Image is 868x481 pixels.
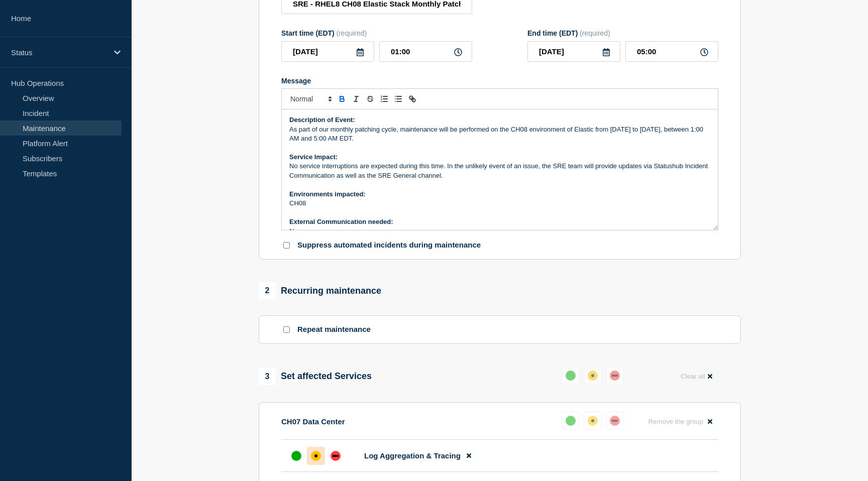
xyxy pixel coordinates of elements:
div: up [566,371,576,381]
span: 2 [259,282,276,299]
strong: Service Impact: [289,153,338,161]
input: HH:MM [379,41,472,62]
span: Font size [286,93,335,105]
div: Start time (EDT) [281,29,472,37]
strong: Environments impacted: [289,190,366,198]
div: End time (EDT) [527,29,718,37]
p: Status [11,48,107,57]
input: Suppress automated incidents during maintenance [283,242,290,249]
span: Remove the group [648,418,703,425]
p: Repeat maintenance [297,325,371,334]
button: Toggle link [405,93,419,105]
span: (required) [580,29,610,37]
button: Toggle strikethrough text [363,93,377,105]
button: affected [584,367,602,385]
button: affected [584,412,602,430]
input: Repeat maintenance [283,326,290,333]
button: Clear all [675,367,718,386]
div: Recurring maintenance [259,282,381,299]
div: Message [282,109,718,230]
div: affected [311,451,321,461]
div: up [566,416,576,426]
span: (required) [337,29,367,37]
p: As part of our monthly patching cycle, maintenance will be performed on the CH08 environment of E... [289,125,710,144]
input: YYYY-MM-DD [527,41,620,62]
div: affected [588,371,598,381]
button: Toggle ordered list [377,93,391,105]
p: None [289,227,710,236]
button: up [562,367,580,385]
div: up [291,451,301,461]
input: HH:MM [625,41,718,62]
div: down [331,451,341,461]
div: affected [588,416,598,426]
div: down [610,416,620,426]
p: CH07 Data Center [281,417,345,426]
strong: External Communication needed: [289,218,393,225]
span: 3 [259,368,276,385]
button: down [606,367,624,385]
div: down [610,371,620,381]
button: down [606,412,624,430]
strong: Description of Event: [289,116,355,124]
button: Remove the group [642,412,718,431]
span: Log Aggregation & Tracing [364,451,461,460]
div: Message [281,77,718,85]
button: up [562,412,580,430]
button: Toggle bulleted list [391,93,405,105]
button: Toggle bold text [335,93,349,105]
div: Set affected Services [259,368,372,385]
p: CH08 [289,199,710,208]
input: YYYY-MM-DD [281,41,374,62]
p: Suppress automated incidents during maintenance [297,240,481,250]
p: No service interruptions are expected during this time. In the unlikely event of an issue, the SR... [289,162,710,180]
button: Toggle italic text [349,93,363,105]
